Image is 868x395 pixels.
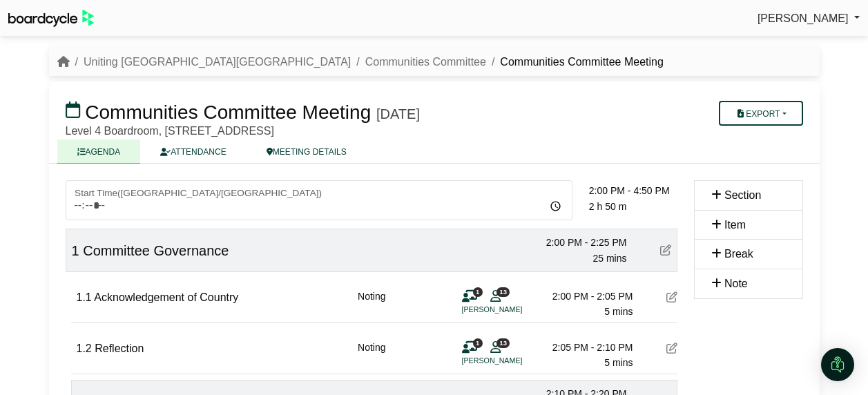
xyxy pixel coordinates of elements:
span: Note [724,278,748,289]
span: 1.1 [77,291,92,303]
a: [PERSON_NAME] [758,10,860,28]
li: [PERSON_NAME] [462,304,566,316]
a: AGENDA [57,139,141,164]
span: 2 h 50 m [589,201,626,212]
a: Communities Committee [365,56,486,68]
div: Noting [358,340,385,371]
span: 13 [496,338,510,347]
li: [PERSON_NAME] [462,355,566,367]
img: BoardcycleBlackGreen-aaafeed430059cb809a45853b8cf6d952af9d84e6e89e1f1685b34bfd5cb7d64.svg [8,10,94,27]
span: 13 [496,287,510,296]
div: [DATE] [376,106,420,122]
div: Open Intercom Messenger [821,348,854,381]
span: Item [724,219,746,231]
li: Communities Committee Meeting [486,53,664,71]
span: 5 mins [604,357,633,368]
button: Export [719,101,802,126]
div: 2:00 PM - 4:50 PM [589,183,686,198]
span: 5 mins [604,306,633,317]
span: Reflection [95,343,144,354]
span: [PERSON_NAME] [758,12,849,24]
span: Section [724,189,761,201]
span: 1 [473,287,483,296]
a: Uniting [GEOGRAPHIC_DATA][GEOGRAPHIC_DATA] [84,56,351,68]
div: Noting [358,289,385,320]
span: Break [724,248,753,260]
span: 1 [72,243,79,258]
span: Level 4 Boardroom, [STREET_ADDRESS] [66,125,274,137]
nav: breadcrumb [57,53,664,71]
span: 25 mins [592,253,626,264]
span: Communities Committee Meeting [85,102,371,123]
div: 2:00 PM - 2:05 PM [537,289,633,304]
span: Acknowledgement of Country [94,291,238,303]
span: Committee Governance [83,243,229,258]
div: 2:00 PM - 2:25 PM [530,235,627,250]
span: 1.2 [77,343,92,354]
span: 1 [473,338,483,347]
a: ATTENDANCE [140,139,246,164]
div: 2:05 PM - 2:10 PM [537,340,633,355]
a: MEETING DETAILS [247,139,367,164]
